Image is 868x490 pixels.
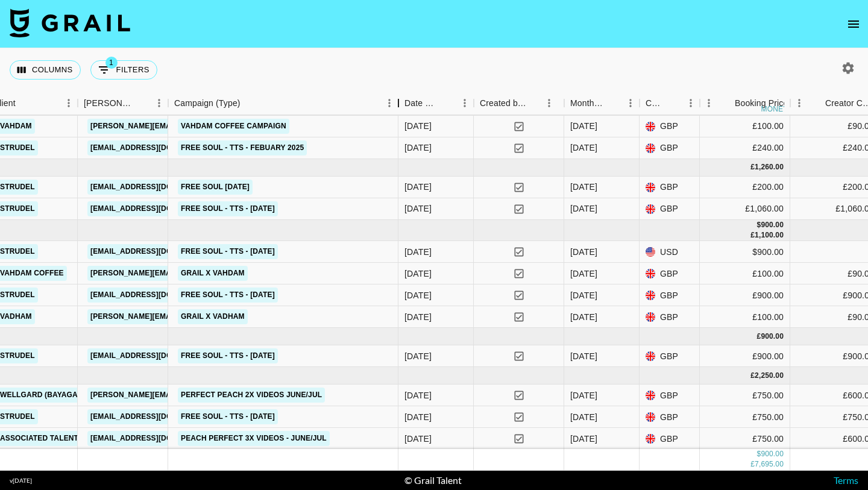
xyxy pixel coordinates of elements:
[10,8,130,37] img: Grail Talent
[404,120,432,132] div: 14/03/2025
[404,350,432,362] div: 04/06/2025
[168,92,398,115] div: Campaign (Type)
[10,477,32,485] div: v [DATE]
[404,246,432,258] div: 09/05/2025
[755,371,784,381] div: 2,250.00
[105,57,118,69] span: 1
[540,94,558,112] button: Menu
[621,94,640,112] button: Menu
[178,309,248,324] a: Grail x Vadham
[439,95,456,112] button: Sort
[700,198,790,220] div: £1,060.00
[640,428,700,450] div: GBP
[682,94,700,112] button: Menu
[640,406,700,428] div: GBP
[570,289,597,301] div: May '25
[570,203,597,215] div: Apr '25
[700,284,790,306] div: £900.00
[640,306,700,328] div: GBP
[640,385,700,406] div: GBP
[700,345,790,367] div: £900.00
[808,95,825,112] button: Sort
[700,94,718,112] button: Menu
[700,428,790,450] div: £750.00
[570,268,597,280] div: May '25
[404,181,432,193] div: 17/04/2025
[474,92,564,115] div: Created by Grail Team
[87,201,222,216] a: [EMAIL_ADDRESS][DOMAIN_NAME]
[87,431,222,446] a: [EMAIL_ADDRESS][DOMAIN_NAME]
[178,388,325,403] a: Perfect Peach 2x Videos June/Jul
[757,220,761,230] div: $
[241,95,257,112] button: Sort
[755,460,784,470] div: 7,695.00
[640,284,700,306] div: GBP
[87,388,284,403] a: [PERSON_NAME][EMAIL_ADDRESS][DOMAIN_NAME]
[700,385,790,406] div: £750.00
[87,180,222,195] a: [EMAIL_ADDRESS][DOMAIN_NAME]
[178,244,278,259] a: Free Soul - TTS - [DATE]
[570,120,597,132] div: Mar '25
[178,431,330,446] a: Peach Perfect 3x Videos - June/Jul
[570,411,597,423] div: Jul '25
[790,94,808,112] button: Menu
[398,92,474,115] div: Date Created
[700,263,790,284] div: £100.00
[646,92,665,115] div: Currency
[404,289,432,301] div: 12/05/2025
[834,474,858,486] a: Terms
[564,92,640,115] div: Month Due
[178,140,307,155] a: Free Soul - TTS - Febuary 2025
[87,244,222,259] a: [EMAIL_ADDRESS][DOMAIN_NAME]
[605,95,621,112] button: Sort
[87,140,222,155] a: [EMAIL_ADDRESS][DOMAIN_NAME]
[87,409,222,424] a: [EMAIL_ADDRESS][DOMAIN_NAME]
[87,348,222,363] a: [EMAIL_ADDRESS][DOMAIN_NAME]
[87,287,222,303] a: [EMAIL_ADDRESS][DOMAIN_NAME]
[761,450,784,460] div: 900.00
[757,331,761,342] div: £
[640,92,700,115] div: Currency
[78,92,168,115] div: Booker
[404,268,432,280] div: 13/05/2025
[570,433,597,445] div: Jul '25
[404,311,432,323] div: 13/05/2025
[757,450,761,460] div: $
[750,371,755,381] div: £
[640,263,700,284] div: GBP
[178,119,289,134] a: Vahdam Coffee Campaign
[178,180,253,195] a: Free Soul [DATE]
[380,94,398,112] button: Menu
[178,348,278,363] a: Free Soul - TTS - [DATE]
[87,119,284,134] a: [PERSON_NAME][EMAIL_ADDRESS][DOMAIN_NAME]
[87,266,284,281] a: [PERSON_NAME][EMAIL_ADDRESS][DOMAIN_NAME]
[570,389,597,401] div: Jul '25
[755,162,784,172] div: 1,260.00
[404,203,432,215] div: 09/04/2025
[640,177,700,198] div: GBP
[700,406,790,428] div: £750.00
[174,92,241,115] div: Campaign (Type)
[700,177,790,198] div: £200.00
[404,474,462,486] div: © Grail Talent
[60,94,78,112] button: Menu
[178,201,278,216] a: Free Soul - TTS - [DATE]
[700,306,790,328] div: £100.00
[570,142,597,154] div: Mar '25
[404,142,432,154] div: 07/03/2025
[570,92,605,115] div: Month Due
[640,137,700,159] div: GBP
[640,345,700,367] div: GBP
[87,309,284,324] a: [PERSON_NAME][EMAIL_ADDRESS][DOMAIN_NAME]
[570,311,597,323] div: May '25
[665,95,682,112] button: Sort
[700,137,790,159] div: £240.00
[404,411,432,423] div: 07/07/2025
[10,60,81,80] button: Select columns
[640,198,700,220] div: GBP
[570,246,597,258] div: May '25
[133,95,150,112] button: Sort
[718,95,735,112] button: Sort
[841,12,866,36] button: open drawer
[761,220,784,230] div: 900.00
